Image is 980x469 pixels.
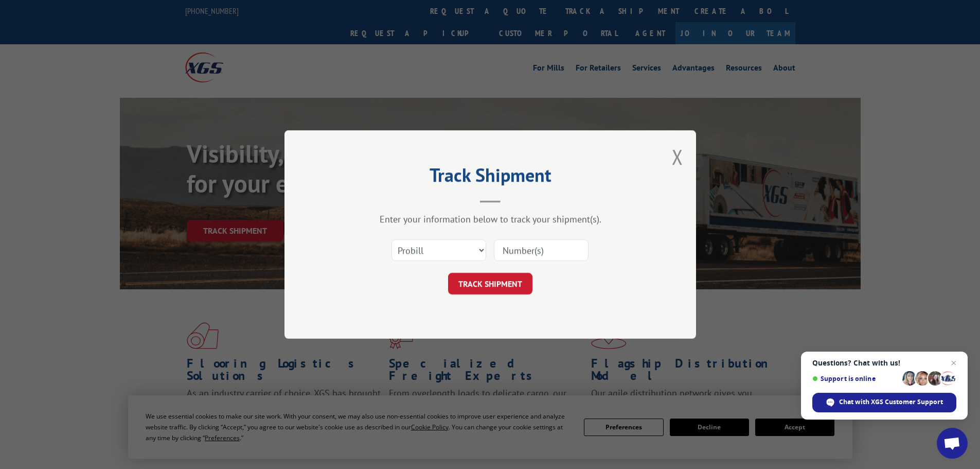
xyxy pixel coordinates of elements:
[812,393,956,412] div: Chat with XGS Customer Support
[336,213,645,225] div: Enter your information below to track your shipment(s).
[336,168,645,187] h2: Track Shipment
[812,375,899,383] span: Support is online
[839,397,943,407] span: Chat with XGS Customer Support
[948,357,960,369] span: Close chat
[812,359,956,367] span: Questions? Chat with us!
[448,273,532,294] button: TRACK SHIPMENT
[494,239,589,261] input: Number(s)
[937,428,968,459] div: Open chat
[672,143,683,170] button: Close modal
